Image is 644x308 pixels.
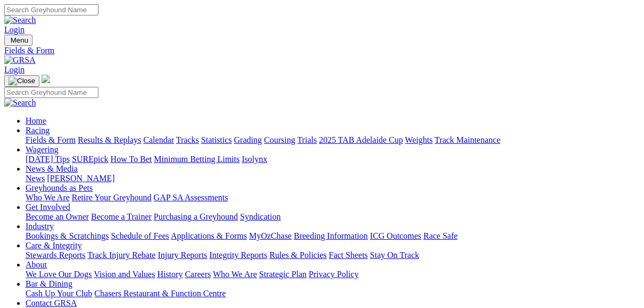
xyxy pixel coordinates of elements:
a: Track Injury Rebate [87,250,155,260]
a: About [26,260,47,269]
img: Close [9,77,35,85]
a: Become an Owner [26,212,89,221]
a: Industry [26,222,54,231]
a: Login [4,65,24,74]
a: Contact GRSA [26,298,77,307]
a: Get Involved [26,202,70,212]
a: Cash Up Your Club [26,289,92,298]
a: Race Safe [423,231,457,240]
img: logo-grsa-white.png [42,75,50,83]
a: Become a Trainer [91,212,152,221]
a: Who We Are [26,193,70,202]
a: Fields & Form [26,135,76,144]
div: Wagering [26,155,640,164]
a: Statistics [201,135,232,144]
div: About [26,270,640,279]
a: Care & Integrity [26,241,82,250]
a: Home [26,116,46,125]
a: News & Media [26,164,78,173]
a: How To Bet [111,155,152,164]
a: Privacy Policy [309,270,359,279]
a: 2025 TAB Adelaide Cup [319,135,403,144]
a: Isolynx [242,155,267,164]
a: [DATE] Tips [26,155,70,164]
a: Results & Replays [78,135,141,144]
a: Tracks [176,135,199,144]
button: Toggle navigation [4,35,32,46]
a: Purchasing a Greyhound [154,212,238,221]
a: Track Maintenance [435,135,500,144]
a: Who We Are [213,270,257,279]
img: Search [4,15,36,25]
a: Schedule of Fees [111,231,169,240]
a: Coursing [264,135,295,144]
a: Breeding Information [294,231,368,240]
div: Greyhounds as Pets [26,193,640,202]
a: Retire Your Greyhound [72,193,152,202]
a: Chasers Restaurant & Function Centre [94,289,226,298]
a: Minimum Betting Limits [154,155,240,164]
img: GRSA [4,55,36,65]
a: MyOzChase [249,231,292,240]
span: Menu [11,36,28,44]
a: SUREpick [72,155,108,164]
a: Stewards Reports [26,250,85,260]
a: Syndication [240,212,280,221]
a: Careers [185,270,211,279]
a: Bar & Dining [26,279,72,288]
button: Toggle navigation [4,75,39,87]
a: GAP SA Assessments [154,193,228,202]
a: Injury Reports [158,250,207,260]
a: Bookings & Scratchings [26,231,109,240]
a: History [157,270,183,279]
a: Fields & Form [4,46,640,55]
a: Grading [234,135,262,144]
input: Search [4,4,98,15]
input: Search [4,87,98,98]
a: Calendar [143,135,174,144]
a: Applications & Forms [171,231,247,240]
div: Racing [26,135,640,145]
img: Search [4,98,36,108]
a: Stay On Track [370,250,419,260]
a: Greyhounds as Pets [26,183,93,192]
a: We Love Our Dogs [26,270,92,279]
a: Login [4,25,24,34]
a: Strategic Plan [259,270,307,279]
a: Rules & Policies [269,250,327,260]
a: Racing [26,126,49,135]
a: Weights [405,135,433,144]
a: Wagering [26,145,59,154]
a: News [26,174,45,183]
a: Vision and Values [94,270,155,279]
div: Industry [26,231,640,241]
a: [PERSON_NAME] [47,174,114,183]
div: Bar & Dining [26,289,640,298]
div: News & Media [26,174,640,183]
a: Fact Sheets [329,250,368,260]
div: Care & Integrity [26,250,640,260]
a: ICG Outcomes [370,231,421,240]
a: Integrity Reports [209,250,267,260]
a: Trials [297,135,317,144]
div: Get Involved [26,212,640,222]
